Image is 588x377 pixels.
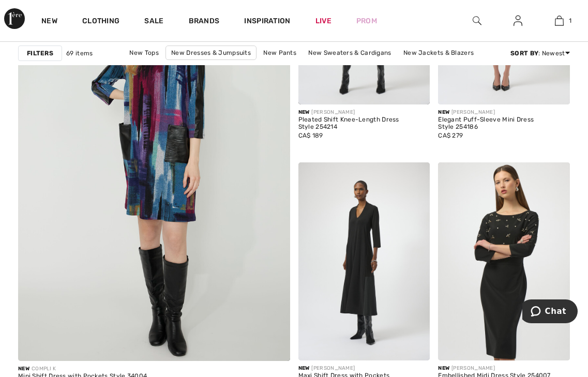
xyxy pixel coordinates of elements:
[505,14,531,27] a: Sign In
[510,49,570,58] div: : Newest
[18,365,290,373] div: COMPLI K
[438,132,463,139] span: CA$ 279
[539,14,579,27] a: 1
[356,16,377,26] a: Prom
[298,365,310,371] span: New
[298,109,310,115] span: New
[27,49,53,58] strong: Filters
[298,109,430,116] div: [PERSON_NAME]
[438,109,449,115] span: New
[438,109,570,116] div: [PERSON_NAME]
[569,16,571,25] span: 1
[473,14,481,27] img: search the website
[298,365,430,372] div: [PERSON_NAME]
[514,14,522,27] img: My Info
[555,14,564,27] img: My Bag
[4,8,25,29] img: 1ère Avenue
[250,60,293,73] a: New Skirts
[522,299,578,325] iframe: Opens a widget where you can chat to one of our agents
[303,46,396,59] a: New Sweaters & Cardigans
[295,60,353,73] a: New Outerwear
[438,116,570,131] div: Elegant Puff-Sleeve Mini Dress Style 254186
[165,46,257,60] a: New Dresses & Jumpsuits
[438,365,570,372] div: [PERSON_NAME]
[66,49,93,58] span: 69 items
[189,17,220,27] a: Brands
[315,16,331,26] a: Live
[144,17,163,27] a: Sale
[258,46,301,59] a: New Pants
[298,116,430,131] div: Pleated Shift Knee-Length Dress Style 254214
[244,17,290,27] span: Inspiration
[438,365,449,371] span: New
[438,162,570,360] img: Embellished Midi Dress Style 254007. Black
[298,162,430,360] img: Maxi Shift Dress with Pockets Style 254150. Black
[398,46,479,59] a: New Jackets & Blazers
[18,366,29,372] span: New
[510,50,538,57] strong: Sort By
[124,46,163,59] a: New Tops
[41,17,57,27] a: New
[82,17,119,27] a: Clothing
[298,132,323,139] span: CA$ 189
